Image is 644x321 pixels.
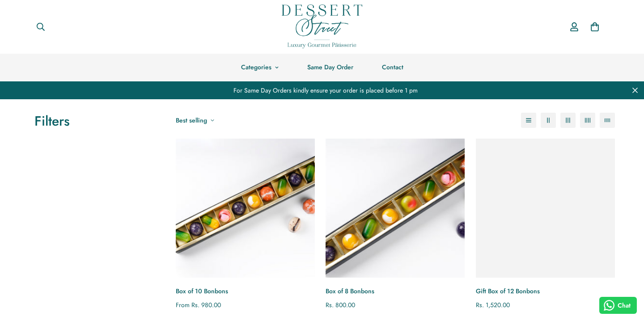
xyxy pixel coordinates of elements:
a: Box of 8 Bonbons [326,287,465,296]
a: Box of 10 Bonbons [176,139,315,278]
button: 1-column [521,113,536,128]
a: Contact [368,54,418,81]
span: Chat [618,301,631,310]
button: 3-column [560,113,576,128]
h3: Filters [34,113,158,130]
span: From Rs. 980.00 [176,300,221,309]
span: Best selling [176,116,207,125]
a: Box of 8 Bonbons [326,139,465,278]
a: Categories [227,54,293,81]
a: 0 [585,17,605,37]
span: Rs. 800.00 [326,300,355,309]
div: For Same Day Orders kindly ensure your order is placed before 1 pm [7,81,637,99]
button: Chat [599,297,637,314]
a: Account [564,14,585,40]
button: 5-column [600,113,615,128]
img: Dessert Street [282,4,362,48]
a: Same Day Order [293,54,368,81]
a: Gift Box of 12 Bonbons [476,139,615,278]
button: 2-column [541,113,556,128]
a: Box of 10 Bonbons [176,287,315,296]
span: Rs. 1,520.00 [476,300,510,309]
button: 4-column [580,113,595,128]
button: Search [29,17,52,37]
a: Gift Box of 12 Bonbons [476,287,615,296]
